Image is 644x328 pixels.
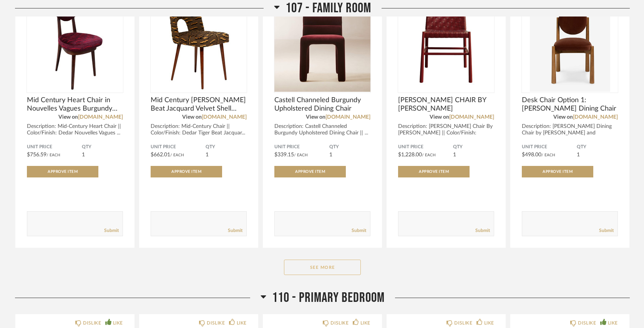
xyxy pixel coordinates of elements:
span: QTY [206,144,247,150]
span: Unit Price [398,144,453,150]
span: Desk Chair Option 1: [PERSON_NAME] Dining Chair [522,96,618,113]
span: Unit Price [274,144,329,150]
a: [DOMAIN_NAME] [573,114,618,120]
span: QTY [329,144,370,150]
span: Mid Century [PERSON_NAME] Beat Jacquard Velvet Shell Chair, [GEOGRAPHIC_DATA], 1960s [151,96,247,113]
span: $756.59 [27,152,46,157]
span: / Each [541,153,555,157]
span: 1 [453,152,456,157]
span: / Each [294,153,308,157]
a: [DOMAIN_NAME] [449,114,494,120]
div: DISLIKE [454,319,472,327]
button: Approve Item [27,166,98,177]
button: Approve Item [522,166,593,177]
div: LIKE [608,319,618,327]
button: Approve Item [151,166,222,177]
div: DISLIKE [578,319,596,327]
span: 1 [329,152,332,157]
span: / Each [170,153,184,157]
span: $339.15 [274,152,294,157]
button: See More [284,260,361,275]
span: Approve Item [295,170,325,174]
button: Approve Item [398,166,470,177]
a: Submit [599,227,614,234]
div: DISLIKE [83,319,101,327]
span: / Each [46,153,60,157]
a: Submit [352,227,366,234]
div: LIKE [113,319,123,327]
span: Unit Price [151,144,206,150]
div: LIKE [484,319,494,327]
span: 110 - Primary Bedroom [272,290,385,306]
a: [DOMAIN_NAME] [325,114,370,120]
button: Approve Item [274,166,346,177]
div: Description: Castell Channeled Burgundy Upholstered Dining Chair || ... [274,123,370,136]
span: $498.00 [522,152,541,157]
span: 1 [577,152,580,157]
div: DISLIKE [207,319,225,327]
div: Description: Mid-Century Chair || Color/Finish: Dedar Tiger Beat Jacquar... [151,123,247,136]
span: [PERSON_NAME] CHAIR BY [PERSON_NAME] [398,96,494,113]
span: QTY [453,144,494,150]
span: Approve Item [543,170,573,174]
a: Submit [475,227,490,234]
a: Submit [228,227,242,234]
span: Approve Item [48,170,78,174]
div: Description: [PERSON_NAME] Chair By [PERSON_NAME] || Color/Finish: Burgundy ... [398,123,494,143]
span: Unit Price [27,144,82,150]
div: DISLIKE [330,319,349,327]
a: [DOMAIN_NAME] [202,114,247,120]
span: 1 [82,152,85,157]
a: [DOMAIN_NAME] [78,114,123,120]
span: View on [306,114,325,120]
span: $1,228.00 [398,152,422,157]
div: Description: Mid-Century Heart Chair || Color/Finish: Dedar Nouvelles Vagues ... [27,123,123,136]
a: Submit [104,227,119,234]
span: / Each [422,153,436,157]
span: QTY [577,144,618,150]
span: Mid Century Heart Chair in Nouvelles Vagues Burgundy Velvet, [GEOGRAPHIC_DATA], 1960s [27,96,123,113]
div: LIKE [360,319,370,327]
span: Castell Channeled Burgundy Upholstered Dining Chair [274,96,370,113]
span: Approve Item [171,170,201,174]
div: LIKE [237,319,247,327]
span: $662.01 [151,152,170,157]
span: QTY [82,144,123,150]
span: View on [553,114,573,120]
span: View on [182,114,202,120]
span: View on [58,114,78,120]
div: Description: [PERSON_NAME] Dining Chair by [PERSON_NAME] and [US_STATE]|| Color/Finish: [PERSON_N... [522,123,618,149]
span: 1 [206,152,209,157]
span: Approve Item [419,170,449,174]
span: View on [430,114,449,120]
span: Unit Price [522,144,577,150]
